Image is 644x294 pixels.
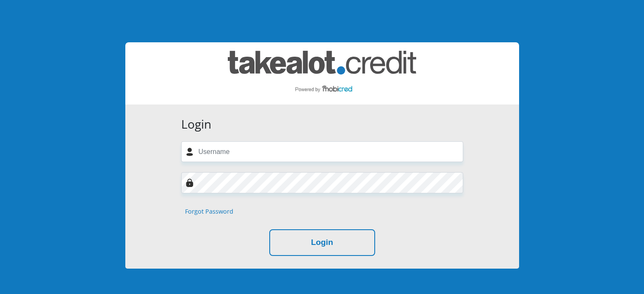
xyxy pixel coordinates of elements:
[269,229,375,256] button: Login
[185,148,194,156] img: user-icon image
[228,51,416,96] img: takealot_credit logo
[181,117,463,132] h3: Login
[185,179,194,187] img: Image
[181,141,463,162] input: Username
[185,207,233,216] a: Forgot Password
